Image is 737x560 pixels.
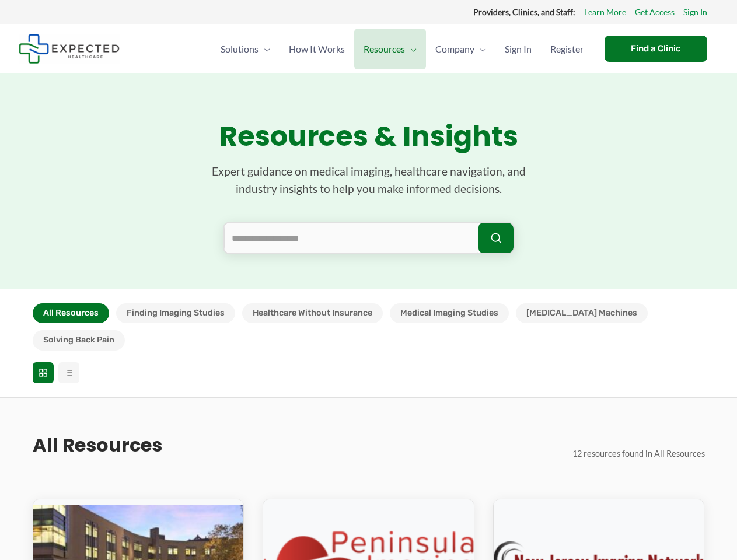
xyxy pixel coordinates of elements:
button: All Resources [33,303,109,323]
a: Learn More [584,5,626,20]
strong: Providers, Clinics, and Staff: [473,7,575,17]
a: SolutionsMenu Toggle [211,29,280,69]
a: CompanyMenu Toggle [426,29,495,69]
a: ResourcesMenu Toggle [354,29,426,69]
span: How It Works [289,29,345,69]
span: Solutions [221,29,259,69]
span: Resources [364,29,405,69]
span: Company [435,29,474,69]
h1: Resources & Insights [33,120,705,153]
button: Solving Back Pain [33,330,125,350]
span: Menu Toggle [474,29,486,69]
span: Sign In [505,29,532,69]
nav: Primary Site Navigation [211,29,593,69]
h2: All Resources [33,433,162,457]
img: Expected Healthcare Logo - side, dark font, small [19,34,120,64]
p: Expert guidance on medical imaging, healthcare navigation, and industry insights to help you make... [194,163,544,198]
button: Healthcare Without Insurance [242,303,383,323]
span: Register [550,29,584,69]
a: Sign In [683,5,707,20]
span: Menu Toggle [405,29,417,69]
a: Get Access [635,5,675,20]
span: 12 resources found in All Resources [572,449,705,459]
button: Finding Imaging Studies [116,303,235,323]
a: How It Works [280,29,354,69]
a: Register [541,29,593,69]
a: Find a Clinic [605,36,707,62]
button: Medical Imaging Studies [390,303,509,323]
a: Sign In [495,29,541,69]
button: [MEDICAL_DATA] Machines [516,303,648,323]
span: Menu Toggle [259,29,270,69]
